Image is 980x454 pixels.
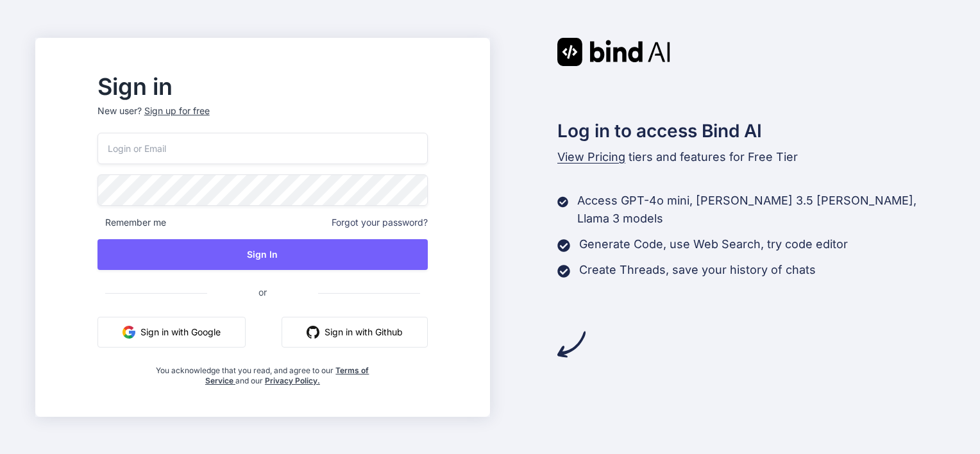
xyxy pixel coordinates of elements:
p: tiers and features for Free Tier [557,148,945,166]
img: arrow [557,330,586,358]
button: Sign in with Google [97,317,246,348]
img: github [307,326,319,339]
div: You acknowledge that you read, and agree to our and our [153,358,373,386]
button: Sign in with Github [282,317,428,348]
input: Login or Email [97,133,428,164]
h2: Log in to access Bind AI [557,117,945,144]
div: Sign up for free [144,105,210,117]
img: Bind AI logo [557,38,670,66]
a: Privacy Policy. [265,376,320,385]
span: or [207,276,318,308]
p: Create Threads, save your history of chats [579,261,816,279]
span: View Pricing [557,150,625,164]
p: New user? [97,105,428,133]
img: google [122,326,135,339]
button: Sign In [97,239,428,270]
a: Terms of Service [205,366,369,385]
p: Generate Code, use Web Search, try code editor [579,235,848,253]
span: Remember me [97,216,166,229]
span: Forgot your password? [332,216,428,229]
h2: Sign in [97,76,428,97]
p: Access GPT-4o mini, [PERSON_NAME] 3.5 [PERSON_NAME], Llama 3 models [577,192,945,228]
